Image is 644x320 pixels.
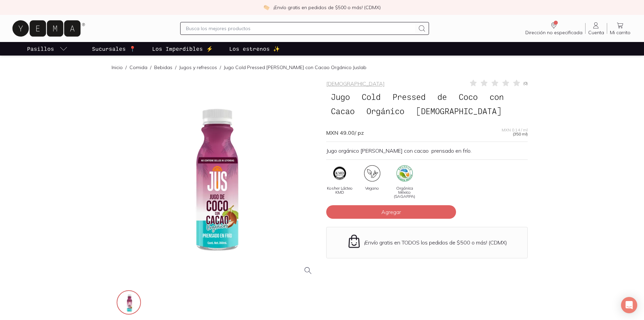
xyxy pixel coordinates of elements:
a: Bebidas [154,64,172,70]
span: Coco [454,90,482,103]
span: (350 ml) [513,132,528,136]
input: Busca los mejores productos [186,24,415,33]
a: Los estrenos ✨ [228,42,281,56]
span: [DEMOGRAPHIC_DATA] [411,105,506,118]
img: certificate_86a4b5dc-104e-40e4-a7f8-89b43527f01f=fwebp-q70-w96 [364,165,380,182]
img: organic_mx_sagarpa_d5bfe478-d9b9-46b3-8f87-8b6e7c63d533=fwebp-q70-w96 [397,165,413,182]
span: Kosher Lácteo KMD [326,186,353,194]
a: Jugos y refrescos [179,64,217,70]
a: Los Imperdibles ⚡️ [151,42,214,56]
img: kosher-lacteo_34dafd2b-146d-420b-acec-5c9822bff5b8=fwebp-q70-w96 [332,165,348,182]
span: Pressed [388,90,430,103]
a: [DEMOGRAPHIC_DATA] [326,80,385,87]
span: / [123,64,129,71]
a: Dirección no especificada [523,21,585,36]
span: Vegano [365,186,379,190]
span: Mi carrito [610,29,630,36]
span: Jugo [326,90,355,103]
span: MXN 49.00 / pz [326,129,364,136]
a: Cuenta [586,21,607,36]
span: Orgánico [362,105,409,118]
span: Orgánica México (SAGARPA) [391,186,418,198]
span: ( 0 ) [523,81,528,85]
img: check [263,4,269,10]
span: Cold [357,90,385,103]
span: Cuenta [588,29,604,36]
a: Inicio [112,64,123,70]
span: Dirección no especificada [525,29,582,36]
p: Los estrenos ✨ [229,45,280,53]
span: Cacao [326,105,359,118]
a: Sucursales 📍 [91,42,137,56]
p: ¡Envío gratis en pedidos de $500 o más! (CDMX) [273,4,381,11]
span: / [147,64,154,71]
p: Jugo orgánico [PERSON_NAME] con cacao prensado en frío. [326,147,528,154]
img: Envío [347,234,361,249]
a: pasillo-todos-link [26,42,69,56]
p: Pasillos [27,45,54,53]
button: Agregar [326,205,456,219]
p: ¡Envío gratis en TODOS los pedidos de $500 o más! (CDMX) [364,239,507,246]
span: MXN 0.14 / ml [502,128,528,132]
img: coco-cacao_8b4665d8-b324-49eb-a4d6-5f59d96282ab=fwebp-q70-w256 [117,291,142,315]
p: Los Imperdibles ⚡️ [152,45,213,53]
span: / [217,64,224,71]
a: Mi carrito [607,21,633,36]
span: con [485,90,508,103]
span: de [433,90,452,103]
a: Comida [129,64,147,70]
p: Sucursales 📍 [92,45,136,53]
span: / [172,64,179,71]
p: Jugo Cold Pressed [PERSON_NAME] con Cacao Orgánico Juslab [224,64,366,71]
div: Open Intercom Messenger [621,297,637,313]
span: Agregar [381,209,401,215]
